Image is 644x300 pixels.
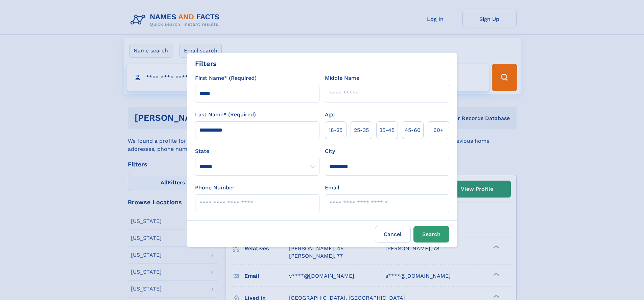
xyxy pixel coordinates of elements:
[433,126,444,134] span: 60+
[325,111,335,119] label: Age
[325,74,359,82] label: Middle Name
[195,59,217,69] div: Filters
[325,184,339,192] label: Email
[325,147,335,155] label: City
[405,126,421,134] span: 45‑60
[195,147,319,155] label: State
[329,126,342,134] span: 18‑25
[195,111,256,119] label: Last Name* (Required)
[195,184,235,192] label: Phone Number
[195,74,257,82] label: First Name* (Required)
[379,126,395,134] span: 35‑45
[413,226,449,243] button: Search
[354,126,369,134] span: 25‑35
[375,226,411,243] label: Cancel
